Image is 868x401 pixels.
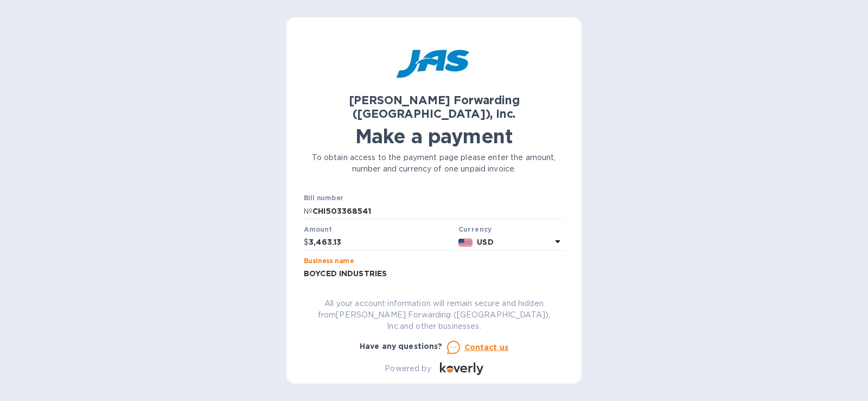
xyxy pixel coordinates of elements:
[360,342,443,351] b: Have any questions?
[304,206,312,217] p: №
[458,225,492,233] b: Currency
[304,258,354,264] label: Business name
[349,93,520,120] b: [PERSON_NAME] Forwarding ([GEOGRAPHIC_DATA]), Inc.
[477,238,493,246] b: USD
[304,125,564,148] h1: Make a payment
[312,203,564,219] input: Enter bill number
[458,239,473,246] img: USD
[304,237,309,248] p: $
[304,266,564,282] input: Enter business name
[304,152,564,175] p: To obtain access to the payment page please enter the amount, number and currency of one unpaid i...
[304,226,331,233] label: Amount
[309,234,454,251] input: 0.00
[464,343,509,352] u: Contact us
[385,363,431,374] p: Powered by
[304,195,343,202] label: Bill number
[304,298,564,332] p: All your account information will remain secure and hidden from [PERSON_NAME] Forwarding ([GEOGRA...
